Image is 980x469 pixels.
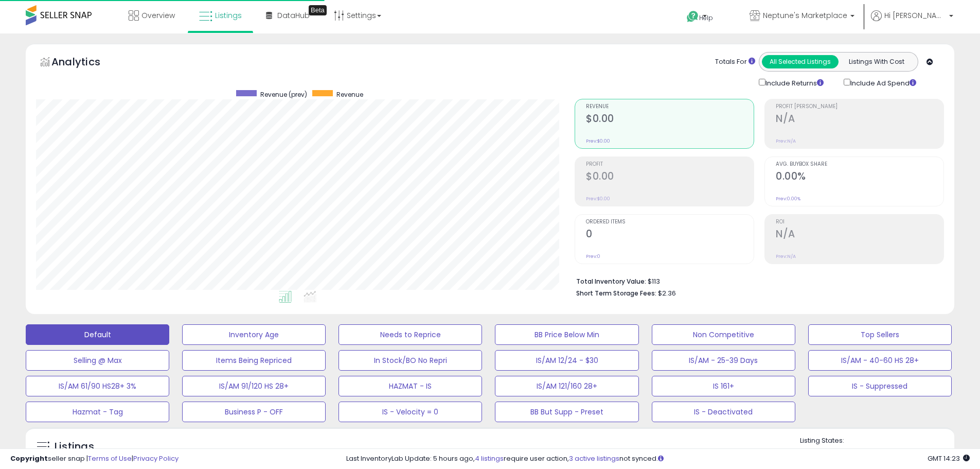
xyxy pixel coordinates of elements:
[652,376,795,396] button: IS 161+
[495,402,638,422] button: BB But Supp - Preset
[338,324,482,345] button: Needs to Reprice
[808,350,952,371] button: IS/AM - 40-60 HS 28+
[338,402,482,422] button: IS - Velocity = 0
[751,77,836,89] div: Include Returns
[763,10,847,21] span: Neptune's Marketplace
[928,454,970,463] span: 2025-10-6 14:23 GMT
[776,219,943,225] span: ROI
[652,402,795,422] button: IS - Deactivated
[686,10,699,23] i: Get Help
[586,113,754,127] h2: $0.00
[346,454,970,464] div: Last InventoryLab Update: 5 hours ago, require user action, not synced.
[495,376,638,396] button: IS/AM 121/160 28+
[776,162,943,167] span: Avg. Buybox Share
[277,10,310,21] span: DataHub
[576,277,646,286] b: Total Inventory Value:
[776,104,943,110] span: Profit [PERSON_NAME]
[586,228,754,242] h2: 0
[10,454,48,463] strong: Copyright
[141,10,175,21] span: Overview
[808,324,952,345] button: Top Sellers
[800,436,954,446] p: Listing States:
[652,350,795,371] button: IS/AM - 25-39 Days
[10,454,179,464] div: seller snap | |
[182,402,326,422] button: Business P - OFF
[338,350,482,371] button: In Stock/BO No Repri
[586,196,610,202] small: Prev: $0.00
[576,289,656,298] b: Short Term Storage Fees:
[808,376,952,396] button: IS - Suppressed
[569,454,619,463] a: 3 active listings
[586,138,610,144] small: Prev: $0.00
[776,196,800,202] small: Prev: 0.00%
[776,113,943,127] h2: N/A
[182,350,326,371] button: Items Being Repriced
[51,55,120,72] h5: Analytics
[586,162,754,167] span: Profit
[586,170,754,184] h2: $0.00
[26,324,169,345] button: Default
[88,454,132,463] a: Terms of Use
[133,454,179,463] a: Privacy Policy
[586,253,600,259] small: Prev: 0
[338,376,482,396] button: HAZMAT - IS
[776,253,796,259] small: Prev: N/A
[887,448,926,457] label: Deactivated
[309,5,327,15] div: Tooltip anchor
[336,90,363,99] span: Revenue
[182,376,326,396] button: IS/AM 91/120 HS 28+
[495,324,638,345] button: BB Price Below Min
[762,55,839,68] button: All Selected Listings
[475,454,504,463] a: 4 listings
[652,324,795,345] button: Non Competitive
[871,10,953,33] a: Hi [PERSON_NAME]
[838,55,915,68] button: Listings With Cost
[810,448,829,457] label: Active
[776,170,943,184] h2: 0.00%
[586,104,754,110] span: Revenue
[715,57,755,67] div: Totals For
[884,10,946,21] span: Hi [PERSON_NAME]
[55,440,94,454] h5: Listings
[495,350,638,371] button: IS/AM 12/24 - $30
[576,274,936,287] li: $113
[836,77,933,89] div: Include Ad Spend
[776,228,943,242] h2: N/A
[776,138,796,144] small: Prev: N/A
[215,10,242,21] span: Listings
[182,324,326,345] button: Inventory Age
[679,3,733,33] a: Help
[658,288,676,298] span: $2.36
[26,350,169,371] button: Selling @ Max
[586,219,754,225] span: Ordered Items
[260,90,307,99] span: Revenue (prev)
[699,13,713,22] span: Help
[26,376,169,396] button: IS/AM 61/90 HS28+ 3%
[26,402,169,422] button: Hazmat - Tag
